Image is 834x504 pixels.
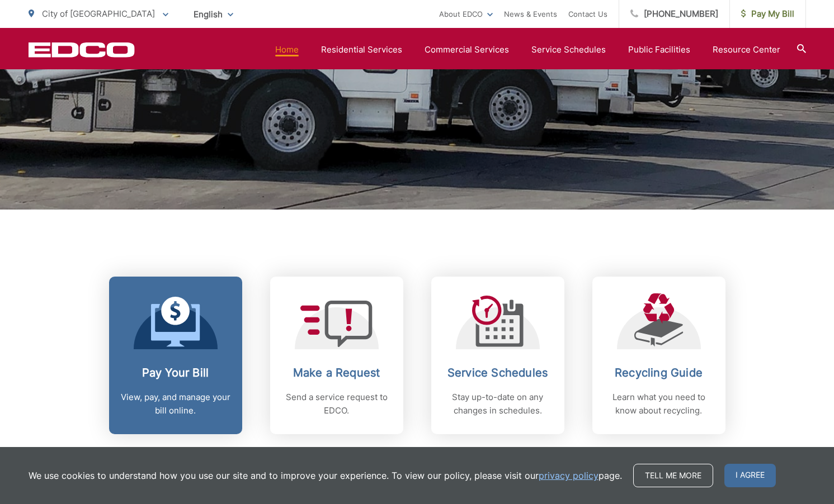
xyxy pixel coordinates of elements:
a: Service Schedules [531,43,606,56]
p: View, pay, and manage your bill online. [120,391,231,417]
span: English [185,4,242,24]
a: EDCD logo. Return to the homepage. [29,42,135,58]
h2: Recycling Guide [604,366,714,379]
span: City of [GEOGRAPHIC_DATA] [42,8,155,19]
a: Recycling Guide Learn what you need to know about recycling. [592,277,725,434]
a: Resource Center [713,43,780,56]
a: Service Schedules Stay up-to-date on any changes in schedules. [431,277,564,434]
a: About EDCO [439,7,493,21]
p: We use cookies to understand how you use our site and to improve your experience. To view our pol... [29,469,622,482]
a: Contact Us [568,7,607,21]
h2: Pay Your Bill [120,366,231,379]
p: Stay up-to-date on any changes in schedules. [442,391,553,417]
p: Send a service request to EDCO. [281,391,392,417]
h2: Service Schedules [442,366,553,379]
a: Make a Request Send a service request to EDCO. [270,277,403,434]
a: Tell me more [633,464,713,487]
a: privacy policy [539,469,599,482]
a: Home [275,43,299,56]
p: Learn what you need to know about recycling. [604,391,714,417]
a: Commercial Services [425,43,509,56]
span: Pay My Bill [741,7,794,21]
a: News & Events [504,7,557,21]
a: Public Facilities [628,43,690,56]
a: Pay Your Bill View, pay, and manage your bill online. [109,277,242,434]
span: I agree [724,464,776,487]
h2: Make a Request [281,366,392,379]
a: Residential Services [321,43,402,56]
